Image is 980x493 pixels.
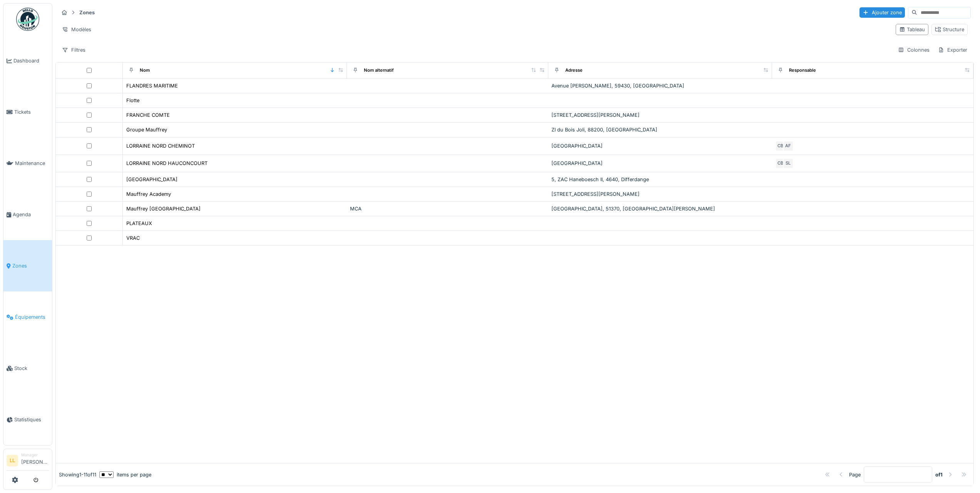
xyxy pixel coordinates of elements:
span: Stock [14,365,49,372]
a: Équipements [3,291,52,343]
a: LL Manager[PERSON_NAME] [7,452,49,471]
a: Dashboard [3,35,52,86]
div: CB [775,158,786,169]
span: Maintenance [15,160,49,167]
div: CB [775,141,786,151]
div: [STREET_ADDRESS][PERSON_NAME] [551,190,769,198]
div: SL [783,158,794,169]
li: LL [7,455,18,466]
div: Groupe Mauffrey [126,126,167,133]
div: Tableau [899,26,925,33]
div: [GEOGRAPHIC_DATA] [551,160,769,167]
div: Showing 1 - 11 of 11 [59,471,96,478]
div: VRAC [126,234,140,242]
div: FRANCHE COMTE [126,111,170,119]
div: LORRAINE NORD HAUCONCOURT [126,160,208,167]
div: Avenue [PERSON_NAME], 59430, [GEOGRAPHIC_DATA] [551,82,769,89]
div: Structure [935,26,964,33]
a: Maintenance [3,138,52,189]
div: [GEOGRAPHIC_DATA] [126,176,178,183]
div: Page [849,471,861,478]
div: Mauffrey Academy [126,190,171,198]
div: [GEOGRAPHIC_DATA], 51370, [GEOGRAPHIC_DATA][PERSON_NAME] [551,205,769,212]
a: Agenda [3,189,52,240]
div: Responsable [789,67,816,74]
span: Agenda [13,211,49,218]
div: AF [783,141,794,151]
div: Exporter [935,44,971,56]
strong: Zones [76,9,98,16]
div: FLANDRES MARITIME [126,82,178,89]
div: LORRAINE NORD CHEMINOT [126,142,195,150]
strong: of 1 [935,471,943,478]
div: Ajouter zone [859,7,905,18]
div: 5, ZAC Haneboesch II, 4640, Differdange [551,176,769,183]
a: Zones [3,240,52,291]
span: Tickets [14,108,49,116]
a: Tickets [3,86,52,138]
div: Colonnes [895,44,933,56]
span: Zones [12,262,49,269]
li: [PERSON_NAME] [21,452,49,469]
a: Statistiques [3,394,52,445]
img: Badge_color-CXgf-gQk.svg [16,8,39,31]
div: Filtres [59,44,89,56]
div: items per page [99,471,151,478]
div: Mauffrey [GEOGRAPHIC_DATA] [126,205,201,212]
span: Équipements [15,313,49,321]
span: Statistiques [14,416,49,423]
div: Adresse [565,67,583,74]
a: Stock [3,343,52,394]
span: Dashboard [13,57,49,64]
div: Modèles [59,24,95,35]
div: [GEOGRAPHIC_DATA] [551,142,769,150]
div: Flotte [126,97,139,104]
div: ZI du Bois Joli, 88200, [GEOGRAPHIC_DATA] [551,126,769,133]
div: MCA [350,205,545,212]
div: [STREET_ADDRESS][PERSON_NAME] [551,111,769,119]
div: Nom [140,67,150,74]
div: PLATEAUX [126,220,152,227]
div: Manager [21,452,49,458]
div: Nom alternatif [364,67,394,74]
